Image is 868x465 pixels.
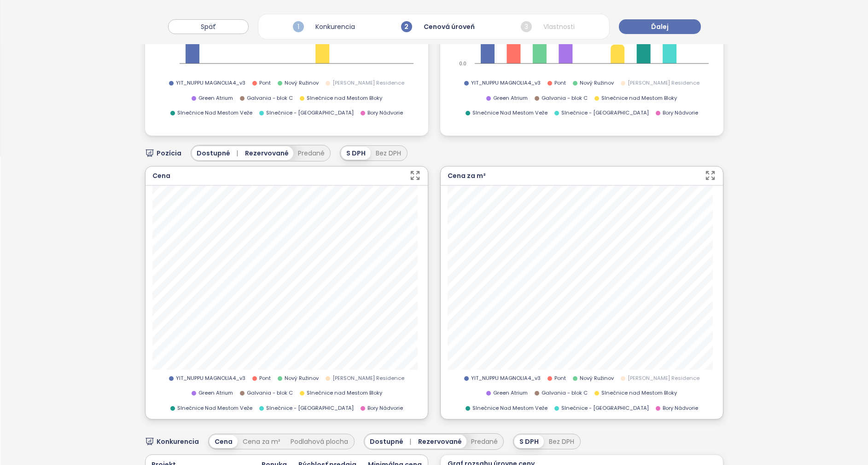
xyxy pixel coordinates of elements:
span: Green Atrium [493,94,528,103]
span: Pont [554,79,566,87]
span: Nový Ružinov [580,374,614,383]
span: Konkurencia [157,436,199,447]
span: | [236,149,238,158]
div: S DPH [341,147,371,160]
span: [PERSON_NAME] Residence [332,79,404,87]
span: Bory Nádvorie [367,404,403,413]
button: Ďalej [619,19,701,34]
span: Bory Nádvorie [663,109,698,117]
span: Slnečnice nad Mestom Bloky [601,389,677,397]
span: Dostupné [197,148,241,158]
div: Cena za m² [238,435,285,448]
div: S DPH [514,435,544,448]
div: Konkurencia [291,19,357,34]
span: Bory Nádvorie [367,109,403,117]
span: Pont [554,374,566,383]
div: Bez DPH [371,147,406,160]
span: Rezervované [418,436,462,447]
span: 1 [293,21,304,32]
span: Slnečnice Nad Mestom Veže [472,109,548,117]
span: Galvania - blok C [247,94,293,103]
span: Slnečnice Nad Mestom Veže [472,404,548,413]
span: Slnečnice Nad Mestom Veže [177,404,252,413]
span: Green Atrium [493,389,528,397]
span: Slnečnice nad Mestom Bloky [307,389,382,397]
span: [PERSON_NAME] Residence [628,79,699,87]
span: 2 [401,21,412,32]
span: 3 [521,21,532,32]
div: Podlahová plocha [285,435,353,448]
span: YIT_NUPPU MAGNOLIA4_v3 [471,79,541,87]
span: | [409,437,411,446]
span: YIT_NUPPU MAGNOLIA4_v3 [176,79,245,87]
div: Bez DPH [544,435,579,448]
span: Ďalej [651,22,669,32]
div: Cena [152,171,170,181]
span: Slnečnice nad Mestom Bloky [601,94,677,103]
span: Nový Ružinov [285,79,319,87]
tspan: 0.0 [459,60,466,67]
div: Cena za m² [448,171,486,181]
span: Pont [259,79,271,87]
span: Slnečnice - [GEOGRAPHIC_DATA] [561,109,649,117]
span: Galvania - blok C [542,94,588,103]
span: Galvania - blok C [542,389,588,397]
span: YIT_NUPPU MAGNOLIA4_v3 [176,374,245,383]
span: Bory Nádvorie [663,404,698,413]
div: Cenová úroveň [399,19,477,34]
span: Slnečnice - [GEOGRAPHIC_DATA] [561,404,649,413]
span: Nový Ružinov [285,374,319,383]
span: Slnečnice - [GEOGRAPHIC_DATA] [266,404,354,413]
span: [PERSON_NAME] Residence [332,374,404,383]
span: Green Atrium [198,94,233,103]
span: Slnečnice - [GEOGRAPHIC_DATA] [266,109,354,117]
button: Späť [168,19,249,34]
span: YIT_NUPPU MAGNOLIA4_v3 [471,374,541,383]
div: Cena [210,435,238,448]
button: Predané [466,435,502,448]
span: [PERSON_NAME] Residence [628,374,699,383]
span: Slnečnice nad Mestom Bloky [307,94,382,103]
span: Späť [201,22,216,32]
span: Green Atrium [198,389,233,397]
span: Dostupné [370,436,414,447]
span: Pont [259,374,271,383]
button: Predané [293,146,329,160]
span: Nový Ružinov [580,79,614,87]
span: Slnečnice Nad Mestom Veže [177,109,252,117]
div: Vlastnosti [518,19,577,34]
span: Pozícia [157,148,181,158]
span: Rezervované [245,148,289,158]
span: Galvania - blok C [247,389,293,397]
